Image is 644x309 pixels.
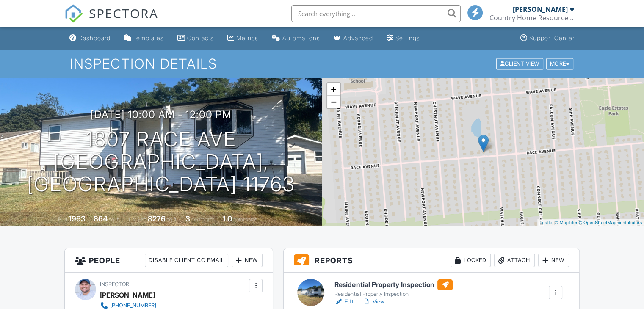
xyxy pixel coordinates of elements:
[513,5,568,14] div: [PERSON_NAME]
[65,248,273,273] h3: People
[494,254,535,267] div: Attach
[555,220,578,225] a: © MapTiler
[66,30,114,46] a: Dashboard
[362,298,384,306] a: View
[539,220,553,225] a: Leaflet
[100,289,155,301] div: [PERSON_NAME]
[233,216,257,223] span: bathrooms
[495,60,545,66] a: Client View
[64,11,158,29] a: SPECTORA
[64,4,83,23] img: The Best Home Inspection Software - Spectora
[529,34,575,41] div: Support Center
[91,109,232,120] h3: [DATE] 10:00 am - 12:00 pm
[291,5,461,22] input: Search everything...
[223,214,232,223] div: 1.0
[187,34,214,41] div: Contacts
[100,281,129,287] span: Inspector
[538,254,569,267] div: New
[167,216,177,223] span: sq.ft.
[133,34,164,41] div: Templates
[334,279,453,298] a: Residential Property Inspection Residential Property Inspection
[94,214,108,223] div: 864
[546,58,574,69] div: More
[284,248,579,273] h3: Reports
[451,254,491,267] div: Locked
[327,96,340,108] a: Zoom out
[14,128,309,195] h1: 1807 Race Ave [GEOGRAPHIC_DATA], [GEOGRAPHIC_DATA] 11763
[343,34,373,41] div: Advanced
[282,34,320,41] div: Automations
[185,214,190,223] div: 3
[232,254,263,267] div: New
[145,254,228,267] div: Disable Client CC Email
[109,216,121,223] span: sq. ft.
[121,30,167,46] a: Templates
[395,34,420,41] div: Settings
[78,34,111,41] div: Dashboard
[334,291,453,298] div: Residential Property Inspection
[579,220,642,225] a: © OpenStreetMap contributors
[191,216,215,223] span: bedrooms
[129,216,146,223] span: Lot Size
[58,216,67,223] span: Built
[327,83,340,96] a: Zoom in
[268,30,323,46] a: Automations (Basic)
[110,302,156,309] div: [PHONE_NUMBER]
[174,30,217,46] a: Contacts
[334,298,354,306] a: Edit
[496,58,543,69] div: Client View
[383,30,423,46] a: Settings
[537,219,644,226] div: |
[69,214,86,223] div: 1963
[236,34,258,41] div: Metrics
[489,14,574,22] div: Country Home Resources Inc.
[334,279,453,290] h6: Residential Property Inspection
[330,30,376,46] a: Advanced
[517,30,578,46] a: Support Center
[89,4,158,22] span: SPECTORA
[148,214,166,223] div: 8276
[70,56,574,71] h1: Inspection Details
[224,30,262,46] a: Metrics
